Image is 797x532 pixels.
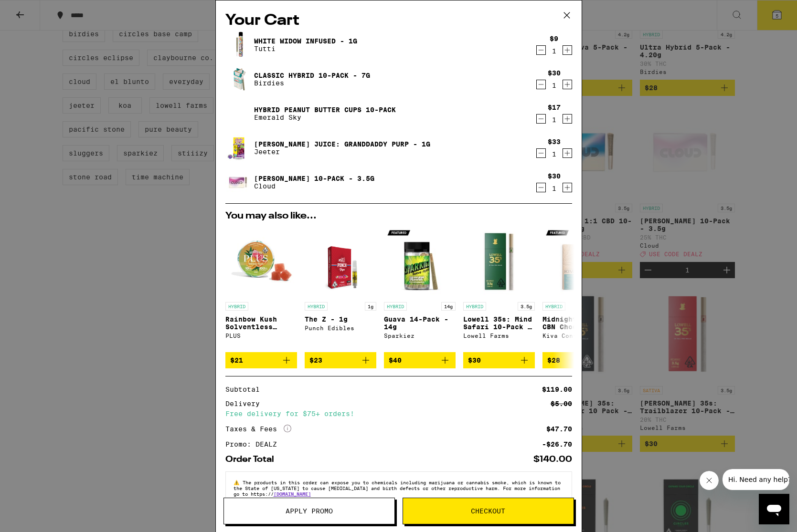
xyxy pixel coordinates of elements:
span: The products in this order can expose you to chemicals including marijuana or cannabis smoke, whi... [234,480,561,497]
h2: You may also like... [225,211,572,221]
p: 3.5g [518,302,535,311]
img: Sparkiez - Guava 14-Pack - 14g [384,226,456,297]
button: Apply Promo [223,498,395,524]
a: Classic Hybrid 10-Pack - 7g [254,72,370,79]
a: [DOMAIN_NAME] [274,491,311,497]
p: 14g [441,302,456,311]
img: Kiva Confections - Midnight Mint CBN Chocolate Bar [542,226,614,297]
button: Checkout [403,498,574,524]
button: Decrement [536,148,546,158]
div: $140.00 [533,455,572,464]
iframe: Button to launch messaging window [759,494,789,524]
a: Open page for The Z - 1g from Punch Edibles [305,226,376,352]
span: $40 [389,356,402,364]
img: White Widow Infused - 1g [225,31,252,58]
p: HYBRID [463,302,486,311]
div: $30 [548,69,561,77]
div: Free delivery for $75+ orders! [225,410,572,417]
div: Promo: DEALZ [225,441,284,448]
span: Hi. Need any help? [6,7,69,14]
div: Taxes & Fees [225,425,291,433]
p: 1g [365,302,376,311]
div: $5.00 [551,400,572,407]
p: Lowell 35s: Mind Safari 10-Pack - 3.5g [463,315,535,331]
p: Birdies [254,79,370,87]
img: Punch Edibles - The Z - 1g [312,226,368,297]
button: Increment [563,114,572,124]
button: Add to bag [463,352,535,368]
button: Decrement [536,45,546,55]
img: Hybrid Peanut Butter Cups 10-Pack [225,100,252,127]
iframe: Message from company [723,469,789,490]
p: Tutti [254,45,357,52]
button: Decrement [536,114,546,124]
div: -$26.70 [542,441,572,448]
button: Increment [563,80,572,89]
div: $47.70 [546,426,572,432]
a: White Widow Infused - 1g [254,37,357,45]
img: Lowell Farms - Lowell 35s: Mind Safari 10-Pack - 3.5g [463,226,535,297]
div: Delivery [225,400,266,407]
img: Runtz 10-Pack - 3.5g [225,169,252,196]
p: HYBRID [542,302,565,311]
p: Emerald Sky [254,114,396,121]
div: $9 [550,35,558,42]
p: Rainbow Kush Solventless Gummies [225,315,297,331]
div: Sparkiez [384,333,456,339]
div: $119.00 [542,386,572,393]
a: Open page for Guava 14-Pack - 14g from Sparkiez [384,226,456,352]
img: Classic Hybrid 10-Pack - 7g [225,66,252,93]
p: HYBRID [384,302,407,311]
span: $23 [309,356,322,364]
span: Checkout [471,508,505,514]
button: Decrement [536,183,546,192]
div: Lowell Farms [463,333,535,339]
div: 1 [548,82,561,89]
img: PLUS - Rainbow Kush Solventless Gummies [225,226,297,297]
div: Punch Edibles [305,325,376,331]
span: $28 [547,356,560,364]
a: Open page for Rainbow Kush Solventless Gummies from PLUS [225,226,297,352]
div: Kiva Confections [542,333,614,339]
span: $30 [468,356,481,364]
button: Decrement [536,80,546,89]
a: Open page for Lowell 35s: Mind Safari 10-Pack - 3.5g from Lowell Farms [463,226,535,352]
a: Hybrid Peanut Butter Cups 10-Pack [254,106,396,114]
button: Add to bag [542,352,614,368]
div: 1 [548,116,561,124]
button: Add to bag [384,352,456,368]
div: PLUS [225,333,297,339]
div: 1 [550,47,558,55]
div: $33 [548,138,561,146]
span: ⚠️ [234,480,243,485]
div: $30 [548,172,561,180]
span: Apply Promo [286,508,333,514]
span: $21 [230,356,243,364]
button: Add to bag [225,352,297,368]
button: Increment [563,183,572,192]
iframe: Close message [700,471,719,490]
div: Subtotal [225,386,266,393]
button: Add to bag [305,352,376,368]
p: Guava 14-Pack - 14g [384,315,456,331]
button: Increment [563,148,572,158]
h2: Your Cart [225,10,572,31]
a: Open page for Midnight Mint CBN Chocolate Bar from Kiva Confections [542,226,614,352]
a: [PERSON_NAME] Juice: Granddaddy Purp - 1g [254,140,430,148]
button: Increment [563,45,572,55]
div: $17 [548,104,561,111]
a: [PERSON_NAME] 10-Pack - 3.5g [254,175,374,182]
div: 1 [548,185,561,192]
p: Cloud [254,182,374,190]
p: HYBRID [305,302,328,311]
div: 1 [548,150,561,158]
p: Jeeter [254,148,430,156]
p: Midnight Mint CBN Chocolate Bar [542,315,614,331]
p: The Z - 1g [305,315,376,323]
div: Order Total [225,455,281,464]
img: Jeeter Juice: Granddaddy Purp - 1g [225,135,252,161]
